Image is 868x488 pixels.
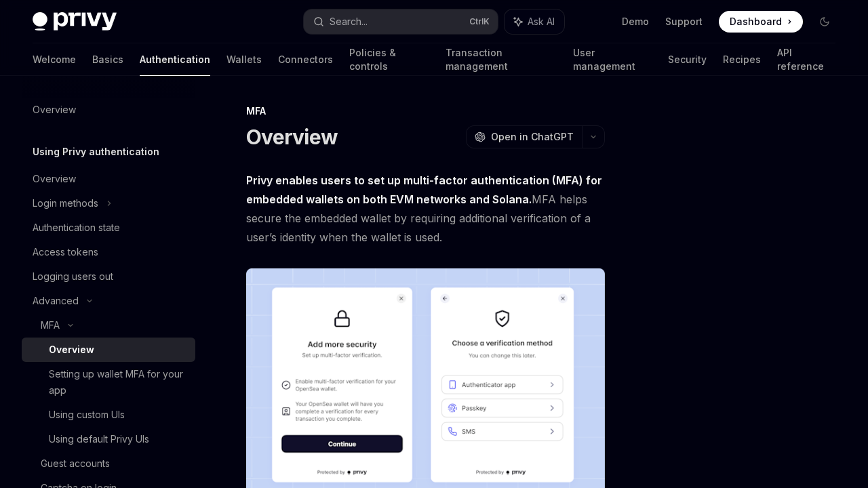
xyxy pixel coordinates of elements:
span: MFA helps secure the embedded wallet by requiring additional verification of a user’s identity wh... [246,171,605,247]
div: Setting up wallet MFA for your app [49,366,187,399]
a: Dashboard [719,11,803,33]
a: Recipes [723,43,761,76]
a: Access tokens [22,240,195,264]
div: Guest accounts [41,455,110,472]
div: Overview [49,342,94,358]
div: MFA [246,104,605,118]
img: dark logo [33,12,117,31]
div: Search... [330,14,368,30]
div: Using custom UIs [49,407,125,423]
div: Login methods [33,195,98,211]
span: Ctrl K [469,16,490,27]
div: MFA [41,317,60,333]
a: Authentication state [22,216,195,240]
a: Welcome [33,43,76,76]
a: Transaction management [446,43,556,76]
a: Authentication [140,43,210,76]
a: Policies & controls [349,43,429,76]
button: Ask AI [505,9,564,34]
a: Guest accounts [22,451,195,476]
a: Setting up wallet MFA for your app [22,362,195,403]
strong: Privy enables users to set up multi-factor authentication (MFA) for embedded wallets on both EVM ... [246,174,602,206]
h5: Using Privy authentication [33,144,159,160]
button: Toggle dark mode [814,11,835,33]
div: Overview [33,171,76,187]
button: Open in ChatGPT [466,125,582,148]
div: Access tokens [33,244,98,260]
a: Wallets [226,43,262,76]
span: Ask AI [528,15,555,28]
span: Dashboard [730,15,782,28]
h1: Overview [246,125,338,149]
a: Overview [22,338,195,362]
a: Basics [92,43,123,76]
a: Overview [22,98,195,122]
a: Connectors [278,43,333,76]
div: Using default Privy UIs [49,431,149,447]
div: Overview [33,102,76,118]
span: Open in ChatGPT [491,130,574,144]
a: Using custom UIs [22,403,195,427]
div: Authentication state [33,220,120,236]
a: API reference [777,43,835,76]
div: Logging users out [33,268,113,285]
a: Logging users out [22,264,195,289]
a: Security [668,43,707,76]
button: Search...CtrlK [304,9,498,34]
a: Support [665,15,703,28]
a: Using default Privy UIs [22,427,195,451]
a: User management [573,43,652,76]
div: Advanced [33,293,79,309]
a: Overview [22,167,195,191]
a: Demo [622,15,649,28]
